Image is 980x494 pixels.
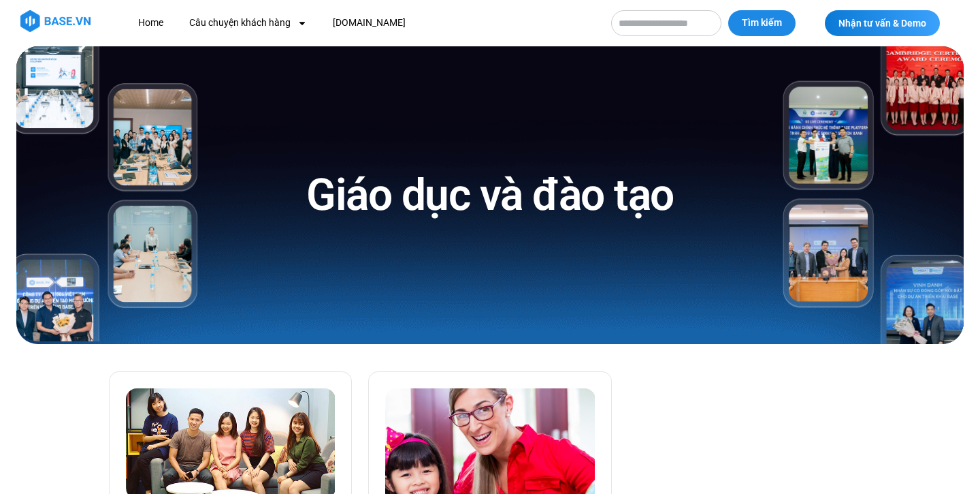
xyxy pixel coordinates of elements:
[179,10,317,35] a: Câu chuyện khách hàng
[728,10,796,36] button: Tìm kiếm
[742,16,782,30] span: Tìm kiếm
[825,10,940,36] a: Nhận tư vấn & Demo
[128,10,598,35] nav: Menu
[128,10,174,35] a: Home
[838,18,926,28] span: Nhận tư vấn & Demo
[323,10,416,35] a: [DOMAIN_NAME]
[306,167,674,223] h1: Giáo dục và đào tạo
